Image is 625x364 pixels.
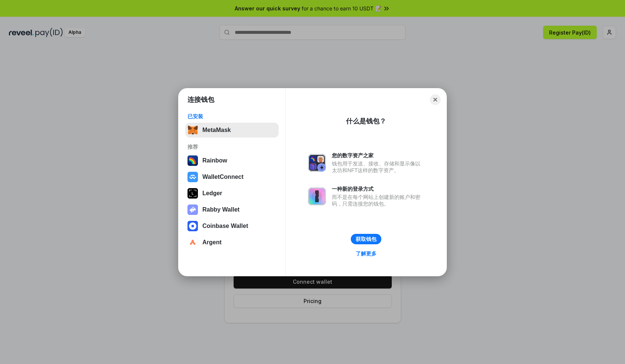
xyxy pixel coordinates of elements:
[185,170,279,184] button: WalletConnect
[202,174,244,180] div: WalletConnect
[187,204,198,215] img: svg+xml,%3Csvg%20xmlns%3D%22http%3A%2F%2Fwww.w3.org%2F2000%2Fsvg%22%20fill%3D%22none%22%20viewBox...
[187,188,198,199] img: svg+xml,%3Csvg%20xmlns%3D%22http%3A%2F%2Fwww.w3.org%2F2000%2Fsvg%22%20width%3D%2228%22%20height%3...
[351,249,381,258] a: 了解更多
[185,219,279,233] button: Coinbase Wallet
[187,144,276,150] div: 推荐
[202,206,240,213] div: Rabby Wallet
[332,160,424,174] div: 钱包用于发送、接收、存储和显示像以太坊和NFT这样的数字资产。
[185,235,279,250] button: Argent
[356,250,376,257] div: 了解更多
[187,125,198,135] img: svg+xml,%3Csvg%20fill%3D%22none%22%20height%3D%2233%22%20viewBox%3D%220%200%2035%2033%22%20width%...
[202,190,222,197] div: Ledger
[351,234,381,244] button: 获取钱包
[187,95,214,104] h1: 连接钱包
[187,113,276,120] div: 已安装
[332,194,424,207] div: 而不是在每个网站上创建新的账户和密码，只需连接您的钱包。
[202,157,227,164] div: Rainbow
[185,186,279,201] button: Ledger
[202,239,222,246] div: Argent
[332,152,424,159] div: 您的数字资产之家
[185,202,279,217] button: Rabby Wallet
[430,94,440,105] button: Close
[202,127,231,133] div: MetaMask
[187,221,198,231] img: svg+xml,%3Csvg%20width%3D%2228%22%20height%3D%2228%22%20viewBox%3D%220%200%2028%2028%22%20fill%3D...
[187,237,198,248] img: svg+xml,%3Csvg%20width%3D%2228%22%20height%3D%2228%22%20viewBox%3D%220%200%2028%2028%22%20fill%3D...
[332,186,424,192] div: 一种新的登录方式
[308,154,326,172] img: svg+xml,%3Csvg%20xmlns%3D%22http%3A%2F%2Fwww.w3.org%2F2000%2Fsvg%22%20fill%3D%22none%22%20viewBox...
[308,187,326,205] img: svg+xml,%3Csvg%20xmlns%3D%22http%3A%2F%2Fwww.w3.org%2F2000%2Fsvg%22%20fill%3D%22none%22%20viewBox...
[202,223,248,229] div: Coinbase Wallet
[187,172,198,182] img: svg+xml,%3Csvg%20width%3D%2228%22%20height%3D%2228%22%20viewBox%3D%220%200%2028%2028%22%20fill%3D...
[185,123,279,138] button: MetaMask
[356,236,376,242] div: 获取钱包
[185,153,279,168] button: Rainbow
[187,155,198,166] img: svg+xml,%3Csvg%20width%3D%22120%22%20height%3D%22120%22%20viewBox%3D%220%200%20120%20120%22%20fil...
[346,117,386,126] div: 什么是钱包？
